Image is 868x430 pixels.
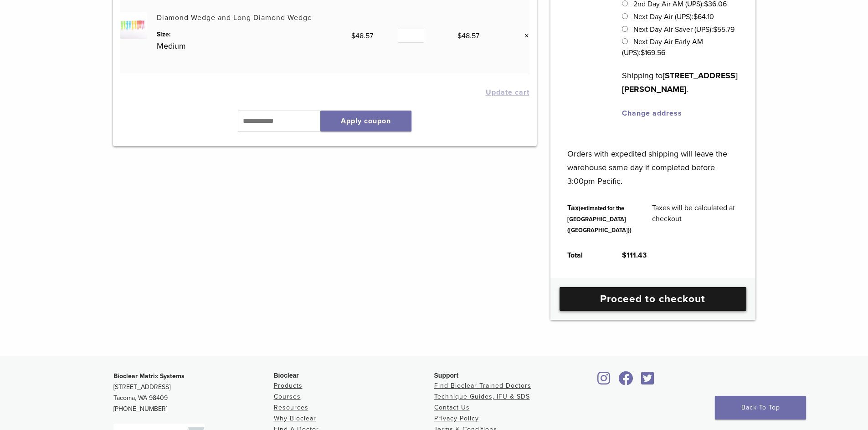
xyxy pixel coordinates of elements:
p: Medium [157,39,351,53]
span: Support [434,372,459,379]
bdi: 169.56 [641,48,665,57]
a: Find Bioclear Trained Doctors [434,382,531,390]
label: Next Day Air (UPS): [633,12,714,21]
a: Resources [274,404,308,411]
bdi: 48.57 [351,31,373,40]
a: Bioclear [616,377,637,386]
dt: Size: [157,30,351,39]
a: Products [274,382,303,390]
a: Diamond Wedge and Long Diamond Wedge [157,13,312,22]
a: Bioclear [595,377,614,386]
button: Apply coupon [320,111,411,132]
label: Next Day Air Early AM (UPS): [622,37,703,57]
a: Privacy Policy [434,415,479,422]
span: $ [693,12,698,21]
strong: Bioclear Matrix Systems [113,372,185,380]
p: Orders with expedited shipping will leave the warehouse same day if completed before 3:00pm Pacific. [567,133,738,188]
bdi: 55.79 [713,25,734,34]
span: $ [351,31,355,40]
a: Contact Us [434,404,470,411]
a: Technique Guides, IFU & SDS [434,393,530,400]
a: Bioclear [638,377,657,386]
a: Change address [622,109,682,118]
bdi: 64.10 [693,12,714,21]
th: Tax [557,195,642,243]
span: $ [641,48,645,57]
a: Back To Top [715,396,806,420]
a: Courses [274,393,301,400]
bdi: 48.57 [457,31,479,40]
p: Shipping to . [622,69,738,96]
p: [STREET_ADDRESS] Tacoma, WA 98409 [PHONE_NUMBER] [113,371,274,415]
strong: [STREET_ADDRESS][PERSON_NAME] [622,71,738,94]
a: Proceed to checkout [560,287,746,311]
span: $ [622,251,627,260]
th: Total [557,243,612,268]
label: Next Day Air Saver (UPS): [633,25,734,34]
small: (estimated for the [GEOGRAPHIC_DATA] ([GEOGRAPHIC_DATA])) [567,205,632,234]
bdi: 111.43 [622,251,647,260]
span: $ [713,25,717,34]
button: Update cart [486,89,529,96]
img: Diamond Wedge and Long Diamond Wedge [120,12,147,39]
span: $ [457,31,462,40]
a: Remove this item [518,30,529,42]
a: Why Bioclear [274,415,316,422]
td: Taxes will be calculated at checkout [642,195,749,243]
span: Bioclear [274,372,299,379]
